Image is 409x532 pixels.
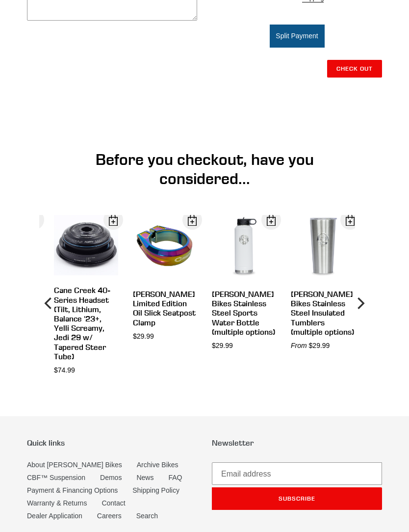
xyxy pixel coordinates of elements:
[327,60,382,78] input: Check out
[212,462,382,485] input: Email address
[54,215,118,375] a: Cane Creek 40-Series Headset (Tilt, Lithium, Balance '23+, Yelli Screamy, Jedi 29 w/ Tapered Stee...
[132,486,179,494] a: Shipping Policy
[100,474,122,481] a: Demos
[136,512,158,520] a: Search
[27,512,82,520] a: Dealer Application
[39,215,59,392] button: Previous
[350,215,370,392] button: Next
[102,499,125,507] a: Contact
[279,495,315,502] span: Subscribe
[27,486,118,494] a: Payment & Financing Options
[212,96,382,122] iframe: PayPal-paypal
[27,438,197,448] p: Quick links
[27,461,122,469] a: About [PERSON_NAME] Bikes
[136,474,153,481] a: News
[27,474,85,481] a: CBF™ Suspension
[27,499,87,507] a: Warranty & Returns
[168,474,182,481] a: FAQ
[212,487,382,510] button: Subscribe
[212,438,382,448] p: Newsletter
[54,150,355,188] h1: Before you checkout, have you considered...
[270,25,325,48] button: Split Payment
[137,461,179,469] a: Archive Bikes
[276,32,318,40] span: Split Payment
[97,512,122,520] a: Careers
